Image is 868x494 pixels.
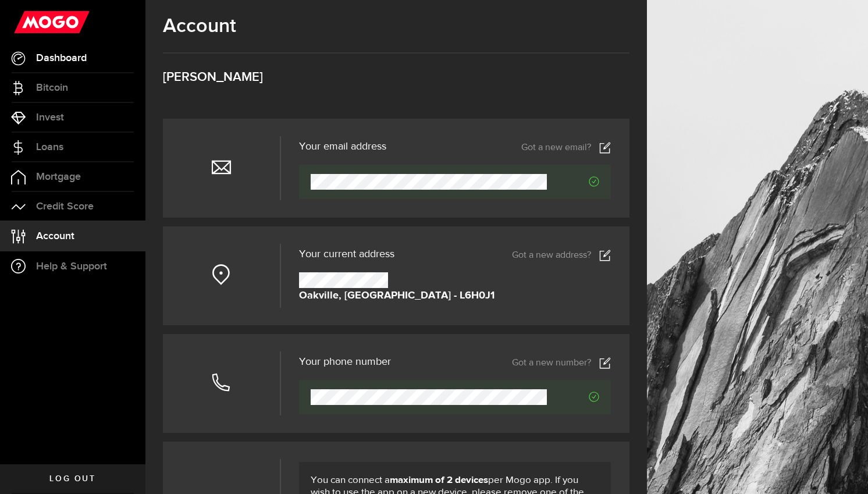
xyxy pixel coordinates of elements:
[163,15,629,38] h1: Account
[390,475,488,485] b: maximum of 2 devices
[521,142,611,154] a: Got a new email?
[49,475,95,483] span: Log out
[547,176,599,187] span: Verified
[36,201,94,212] span: Credit Score
[36,83,68,93] span: Bitcoin
[36,112,64,123] span: Invest
[299,288,495,304] strong: Oakville, [GEOGRAPHIC_DATA] - L6H0J1
[299,141,386,152] h3: Your email address
[9,5,44,40] button: Open LiveChat chat widget
[163,71,629,84] h3: [PERSON_NAME]
[36,172,81,182] span: Mortgage
[36,53,87,63] span: Dashboard
[36,142,63,152] span: Loans
[299,357,391,367] h3: Your phone number
[512,250,611,261] a: Got a new address?
[36,231,74,241] span: Account
[36,261,107,272] span: Help & Support
[547,392,599,402] span: Verified
[512,357,611,369] a: Got a new number?
[299,249,394,260] span: Your current address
